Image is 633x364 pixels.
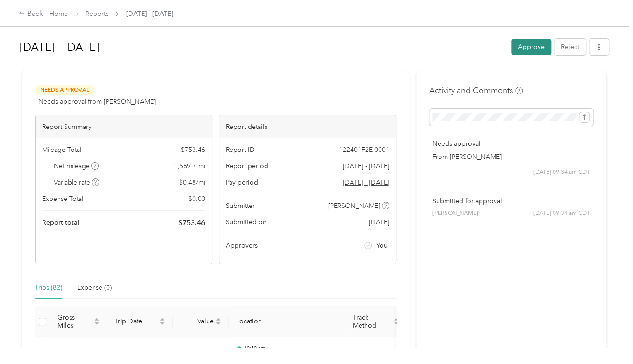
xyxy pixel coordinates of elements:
[180,317,214,325] span: Value
[226,161,268,171] span: Report period
[511,39,551,55] button: Approve
[339,145,389,155] span: 122401F2E-0001
[188,194,205,204] span: $ 0.00
[126,9,173,19] span: [DATE] - [DATE]
[533,168,590,177] span: [DATE] 09:34 am CDT
[54,178,100,187] span: Variable rate
[432,209,478,218] span: [PERSON_NAME]
[581,312,633,364] iframe: Everlance-gr Chat Button Frame
[216,316,221,322] span: caret-up
[226,145,255,155] span: Report ID
[432,152,590,162] p: From [PERSON_NAME]
[343,178,389,187] span: Go to pay period
[554,39,586,55] button: Reject
[226,217,266,227] span: Submitted on
[328,201,380,211] span: [PERSON_NAME]
[94,316,100,322] span: caret-up
[174,161,205,171] span: 1,569.7 mi
[429,85,523,96] h4: Activity and Comments
[393,316,399,322] span: caret-up
[226,241,258,250] span: Approvers
[42,218,79,228] span: Report total
[50,306,107,337] th: Gross Miles
[159,316,165,322] span: caret-up
[173,306,229,337] th: Value
[36,115,212,138] div: Report Summary
[107,306,173,337] th: Trip Date
[19,8,43,20] div: Back
[54,161,99,171] span: Net mileage
[77,283,112,293] div: Expense (0)
[226,178,258,187] span: Pay period
[50,10,68,18] a: Home
[376,241,388,250] span: You
[219,115,396,138] div: Report details
[343,161,389,171] span: [DATE] - [DATE]
[393,321,399,326] span: caret-down
[42,194,83,204] span: Expense Total
[432,139,590,149] p: Needs approval
[159,321,165,326] span: caret-down
[38,97,156,107] span: Needs approval from [PERSON_NAME]
[58,314,92,329] span: Gross Miles
[432,196,590,206] p: Submitted for approval
[369,217,389,227] span: [DATE]
[244,345,338,351] p: 10:59 am
[229,306,345,337] th: Location
[179,178,205,187] span: $ 0.48 / mi
[345,306,406,337] th: Track Method
[533,209,590,218] span: [DATE] 09:34 am CDT
[178,217,205,228] span: $ 753.46
[86,10,108,18] a: Reports
[42,145,81,155] span: Mileage Total
[226,201,255,211] span: Submitter
[20,36,505,58] h1: Sep 1 - 30, 2025
[181,145,205,155] span: $ 753.46
[353,314,391,329] span: Track Method
[35,85,94,95] span: Needs Approval
[115,317,158,325] span: Trip Date
[35,283,62,293] div: Trips (82)
[216,321,221,326] span: caret-down
[94,321,100,326] span: caret-down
